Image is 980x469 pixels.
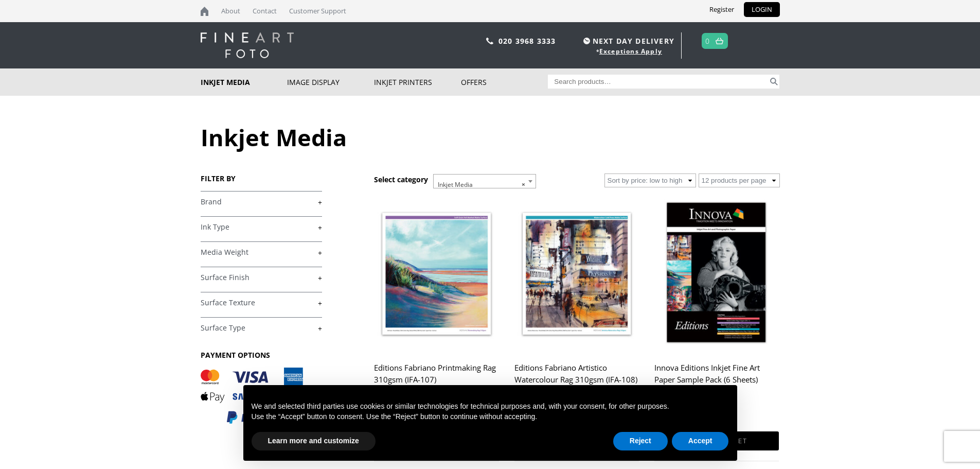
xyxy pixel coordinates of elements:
h3: Select category [374,175,428,184]
span: Inkjet Media [434,175,536,195]
a: Inkjet Media [201,68,288,96]
h2: Editions Fabriano Printmaking Rag 310gsm (IFA-107) [374,358,498,399]
a: 0 [705,33,710,48]
a: Editions Fabriano Printmaking Rag 310gsm (IFA-107) £6.29 [374,196,498,425]
span: NEXT DAY DELIVERY [581,35,674,47]
a: 020 3968 3333 [498,36,556,46]
h4: Surface Texture [201,292,322,312]
a: Image Display [287,68,374,96]
a: + [201,248,322,257]
button: Search [768,75,780,89]
span: × [522,178,525,192]
p: Use the “Accept” button to consent. Use the “Reject” button to continue without accepting. [252,412,729,422]
img: phone.svg [486,38,493,44]
h4: Surface Type [201,317,322,338]
img: Editions Fabriano Printmaking Rag 310gsm (IFA-107) [374,196,498,352]
a: LOGIN [744,2,780,17]
a: + [201,222,322,232]
a: + [201,298,322,308]
a: Offers [461,68,548,96]
span: Inkjet Media [433,174,536,188]
h2: Editions Fabriano Artistico Watercolour Rag 310gsm (IFA-108) [514,358,639,399]
a: Exceptions Apply [599,47,662,56]
img: PAYMENT OPTIONS [201,368,304,425]
img: Editions Fabriano Artistico Watercolour Rag 310gsm (IFA-108) [514,196,639,352]
h4: Surface Finish [201,267,322,287]
img: Innova Editions Inkjet Fine Art Paper Sample Pack (6 Sheets) [654,196,779,352]
h3: PAYMENT OPTIONS [201,350,322,360]
select: Shop order [604,173,696,187]
a: + [201,273,322,283]
h1: Inkjet Media [201,121,780,153]
img: basket.svg [716,38,723,44]
h4: Media Weight [201,241,322,262]
a: Innova Editions Inkjet Fine Art Paper Sample Pack (6 Sheets) £7.99 inc VAT [654,196,779,425]
img: time.svg [583,38,590,44]
a: + [201,323,322,333]
div: Notice [235,377,745,469]
a: Inkjet Printers [374,68,461,96]
h4: Ink Type [201,216,322,237]
h2: Innova Editions Inkjet Fine Art Paper Sample Pack (6 Sheets) [654,358,779,399]
a: Register [702,2,742,17]
button: Learn more and customize [252,432,376,450]
button: Reject [613,432,668,450]
h3: FILTER BY [201,173,322,183]
input: Search products… [548,75,768,89]
h4: Brand [201,191,322,212]
a: Editions Fabriano Artistico Watercolour Rag 310gsm (IFA-108) £6.29 [514,196,639,425]
p: We and selected third parties use cookies or similar technologies for technical purposes and, wit... [252,402,729,412]
img: logo-white.svg [201,32,294,58]
button: Accept [672,432,729,450]
a: + [201,197,322,207]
